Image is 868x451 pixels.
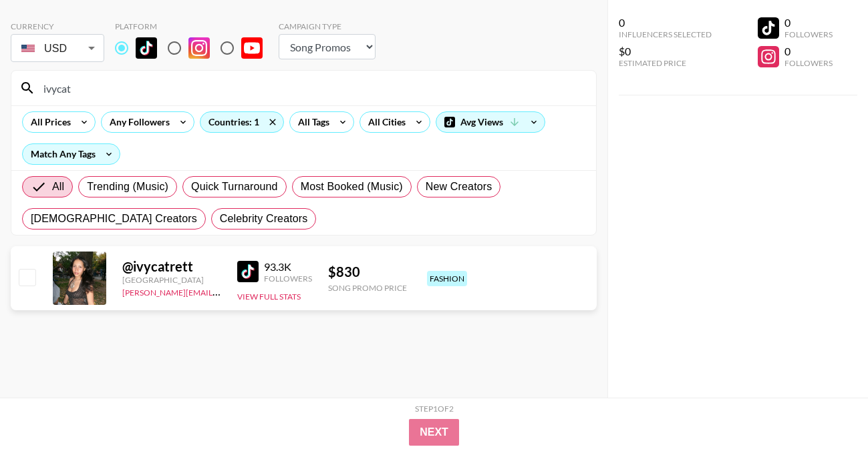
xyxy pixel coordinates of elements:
div: Match Any Tags [23,144,120,164]
a: [PERSON_NAME][EMAIL_ADDRESS][PERSON_NAME][DOMAIN_NAME] [122,285,384,298]
span: Quick Turnaround [191,179,278,195]
div: @ ivycatrett [122,258,221,275]
iframe: Drift Widget Chat Controller [801,384,852,435]
div: 0 [784,16,833,29]
div: All Cities [360,112,408,132]
div: Campaign Type [279,21,376,31]
button: View Full Stats [237,292,301,302]
div: Any Followers [102,112,172,132]
span: New Creators [426,179,492,195]
span: Celebrity Creators [220,211,308,227]
div: USD [13,37,102,60]
span: Most Booked (Music) [301,179,403,195]
div: 0 [784,45,833,58]
div: Influencers Selected [619,29,712,39]
div: Estimated Price [619,58,712,68]
div: Followers [784,58,833,68]
img: TikTok [136,37,157,59]
div: Countries: 1 [200,112,283,132]
input: Search by User Name [35,77,588,99]
div: Followers [784,29,833,39]
div: Avg Views [436,112,545,132]
div: All Tags [290,112,332,132]
img: Instagram [188,37,210,59]
div: Step 1 of 2 [415,404,454,414]
div: Song Promo Price [328,283,407,293]
div: fashion [427,271,467,286]
img: YouTube [241,37,263,59]
span: [DEMOGRAPHIC_DATA] Creators [31,211,197,227]
div: Currency [11,21,104,31]
div: [GEOGRAPHIC_DATA] [122,275,221,285]
div: Followers [264,274,312,284]
div: 93.3K [264,260,312,274]
span: Trending (Music) [87,179,168,195]
div: All Prices [23,112,74,132]
div: $ 830 [328,264,407,280]
img: TikTok [237,261,259,282]
span: All [52,179,64,195]
div: Platform [115,21,273,31]
div: 0 [619,16,712,29]
button: Next [409,419,459,446]
div: $0 [619,45,712,58]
